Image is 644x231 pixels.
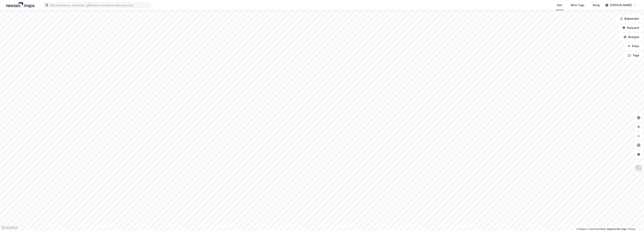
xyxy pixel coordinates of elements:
[6,2,34,8] img: logo.a4113a55bc3d86da70a041830d287a7e.svg
[625,213,644,231] div: Kontrollprogram for chat
[610,3,632,7] div: [PERSON_NAME]
[48,2,151,8] input: Søk på adresse, matrikkel, gårdeiere, leietakere eller personer
[571,3,584,7] div: Mine Tags
[625,213,644,231] iframe: Chat Widget
[557,3,562,7] div: Kart
[593,3,600,7] div: Bolig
